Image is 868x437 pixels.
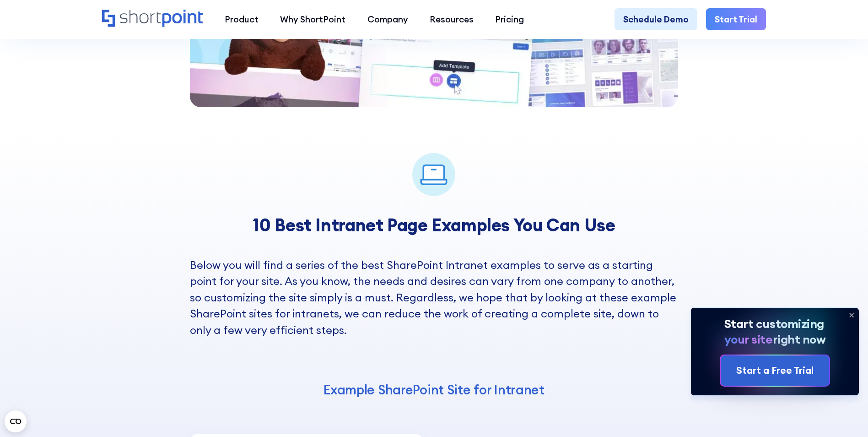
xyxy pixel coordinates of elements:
[253,214,615,236] strong: 10 Best Intranet Page Examples You Can Use
[214,8,269,30] a: Product
[367,13,408,26] div: Company
[615,8,697,30] a: Schedule Demo
[430,13,474,26] div: Resources
[102,10,203,28] a: Home
[495,13,524,26] div: Pricing
[721,355,829,386] a: Start a Free Trial
[485,8,535,30] a: Pricing
[706,8,766,30] a: Start Trial
[270,8,356,30] a: Why ShortPoint
[225,13,259,26] div: Product
[190,382,678,399] h4: Example SharePoint Site for Intranet
[419,8,484,30] a: Resources
[356,8,419,30] a: Company
[280,13,345,26] div: Why ShortPoint
[190,257,678,339] p: Below you will find a series of the best SharePoint Intranet examples to serve as a starting poin...
[736,363,814,378] div: Start a Free Trial
[5,410,27,432] button: Open CMP widget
